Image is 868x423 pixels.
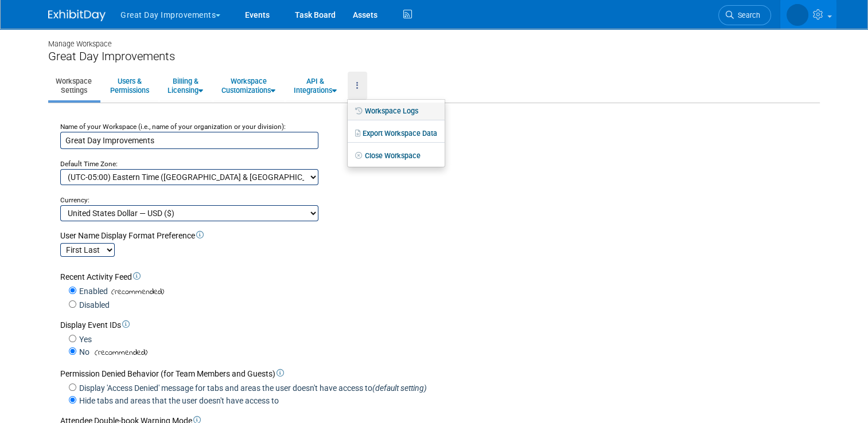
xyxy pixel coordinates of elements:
div: Great Day Improvements [48,49,820,64]
label: Display 'Access Denied' message for tabs and areas the user doesn't have access to [76,382,427,394]
a: Export Workspace Data [348,125,445,142]
a: Billing &Licensing [160,72,211,100]
img: ExhibitDay [48,10,106,21]
small: Name of your Workspace (i.e., name of your organization or your division): [60,123,286,131]
div: User Name Display Format Preference [60,230,816,241]
label: Enabled [76,285,108,297]
div: Display Event IDs [60,319,816,331]
small: Currency: [60,196,89,204]
div: Recent Activity Feed [60,271,816,283]
span: (recommended) [91,347,147,359]
i: (default setting) [372,383,427,393]
label: Yes [76,334,92,345]
span: (recommended) [108,286,164,298]
label: Disabled [76,299,110,311]
a: Workspace Logs [348,103,445,120]
a: Close Workspace [348,147,445,164]
a: WorkspaceCustomizations [214,72,283,100]
div: Manage Workspace [48,29,820,49]
label: Hide tabs and areas that the user doesn't have access to [76,395,279,406]
input: Name of your organization [60,132,318,149]
label: No [76,346,89,358]
a: API &Integrations [286,72,344,100]
a: Users &Permissions [103,72,157,100]
small: Default Time Zone: [60,160,118,168]
span: Search [734,11,760,19]
a: WorkspaceSettings [48,72,99,100]
img: Paula Shoemaker [787,4,808,26]
div: Permission Denied Behavior (for Team Members and Guests) [60,368,816,379]
a: Search [718,5,771,25]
